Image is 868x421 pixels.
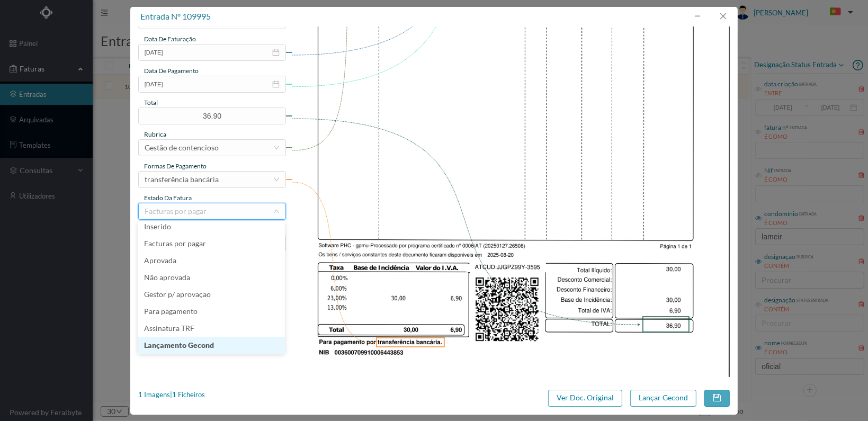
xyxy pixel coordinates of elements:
span: estado da fatura [144,194,192,202]
span: Formas de Pagamento [144,162,207,170]
i: icon: down [273,176,280,183]
li: Facturas por pagar [138,235,285,252]
span: data de pagamento [144,67,199,75]
i: icon: down [273,145,280,151]
button: Ver Doc. Original [548,390,622,407]
li: Inserido [138,218,285,235]
span: total [144,98,158,106]
li: Assinatura TRF [138,320,285,337]
div: 1 Imagens | 1 Ficheiros [138,390,205,400]
button: Lançar Gecond [630,390,696,407]
span: data de faturação [144,35,196,43]
li: Lançamento Gecond [138,337,285,354]
i: icon: calendar [272,49,280,56]
i: icon: calendar [272,80,280,88]
span: entrada nº 109995 [140,11,211,21]
div: transferência bancária [145,172,219,187]
li: Gestor p/ aprovaçao [138,286,285,303]
li: Não aprovada [138,269,285,286]
i: icon: down [273,208,280,214]
button: PT [821,4,857,21]
li: Para pagamento [138,303,285,320]
span: rubrica [144,130,166,138]
li: Aprovada [138,252,285,269]
div: Gestão de contencioso [145,140,219,156]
